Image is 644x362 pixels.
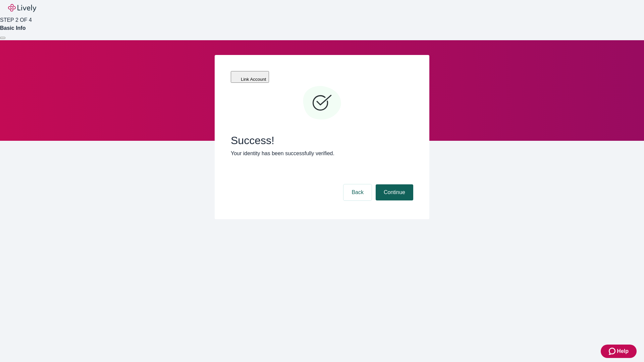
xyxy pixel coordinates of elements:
button: Continue [376,184,413,200]
span: Help [617,347,629,355]
svg: Zendesk support icon [609,347,617,355]
p: Your identity has been successfully verified. [231,149,413,158]
img: Lively [8,4,36,12]
button: Link Account [231,71,269,83]
button: Back [343,184,372,200]
svg: Checkmark icon [302,83,342,123]
button: Zendesk support iconHelp [601,345,637,358]
span: Success! [231,134,413,147]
